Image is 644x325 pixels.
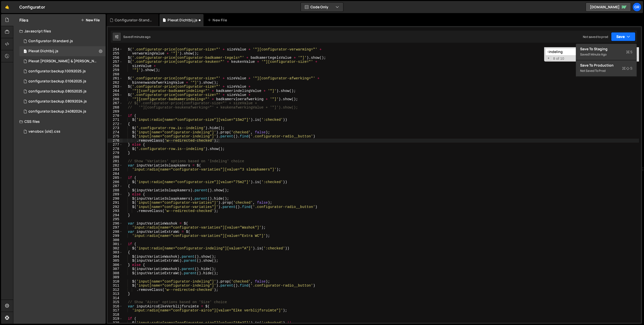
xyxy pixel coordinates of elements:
div: Plexat Dichtbij.js [28,49,58,53]
div: 293 [108,209,123,213]
span: S [626,49,632,55]
div: Not saved to prod [580,68,632,74]
div: Plexat Dichtbij.js [168,18,197,23]
div: 303 [108,250,123,255]
div: Save to Production [580,63,632,68]
div: 310 [108,280,123,284]
div: venobox (old).css [28,129,60,134]
div: Configurator [19,4,45,10]
div: 275 [108,134,123,139]
div: 305 [108,259,123,263]
div: 302 [108,246,123,251]
div: 272 [108,122,123,126]
div: 6838/44032.js [19,56,107,66]
div: 6838/40450.js [19,76,106,86]
div: 254 [108,47,123,52]
div: 255 [108,51,123,56]
div: 261 [108,76,123,81]
div: 273 [108,126,123,130]
div: 1 minute ago [132,35,150,39]
div: 301 [108,242,123,246]
div: 279 [108,151,123,155]
div: Not saved to prod [583,35,608,39]
div: 312 [108,288,123,292]
div: 284 [108,172,123,176]
div: 286 [108,180,123,184]
div: Gr [632,3,641,12]
div: 264 [108,89,123,93]
div: configurator.backup.10092025.js [28,69,86,74]
div: 6838/20949.js [19,96,106,106]
span: Toggle Replace mode [546,56,551,61]
div: 319 [108,317,123,321]
div: 269 [108,110,123,114]
div: Configurator-Standard.js [115,18,152,23]
div: 290 [108,197,123,201]
div: configurator.backup.24082024.js [28,109,86,114]
div: 313 [108,292,123,296]
div: 6838/13206.js [19,36,106,46]
div: 298 [108,230,123,234]
div: 294 [108,213,123,218]
div: 282 [108,164,123,168]
div: configurator.backup.01062025.js [28,79,86,84]
button: New File [81,18,100,22]
div: 296 [108,222,123,226]
a: [DOMAIN_NAME] [586,3,631,12]
div: 317 [108,308,123,313]
div: 315 [108,300,123,304]
div: 318 [108,313,123,317]
h2: Files [19,17,28,23]
div: 266 [108,97,123,101]
div: 276 [108,139,123,143]
div: 267 [108,101,123,105]
div: Plexat [PERSON_NAME] & [PERSON_NAME].js [28,59,98,64]
div: 6838/40544.css [19,127,106,137]
div: 260 [108,72,123,77]
div: 6838/20077.js [19,106,106,117]
span: 8 of 10 [551,57,566,61]
div: 300 [108,238,123,242]
div: 268 [108,105,123,110]
div: 306 [108,263,123,267]
div: configurator.backup.08092024.js [28,99,87,104]
button: Save to ProductionS Not saved to prod [576,60,636,77]
div: 299 [108,234,123,238]
button: Code Only [301,3,343,12]
div: 265 [108,93,123,97]
div: 295 [108,217,123,222]
div: 258 [108,64,123,68]
div: 287 [108,184,123,188]
div: 280 [108,155,123,159]
span: S [622,66,632,71]
div: Save to Staging [580,46,632,51]
div: 6838/44243.js [19,46,106,56]
input: Search for [545,48,609,56]
div: Saved [123,35,150,39]
div: 285 [108,176,123,180]
div: 1 minute ago [589,52,607,57]
div: 311 [108,284,123,288]
div: 281 [108,159,123,164]
div: 256 [108,56,123,60]
div: Javascript files [13,26,106,36]
div: 278 [108,147,123,151]
div: 271 [108,118,123,122]
div: 309 [108,275,123,280]
div: 257 [108,60,123,64]
div: 316 [108,304,123,309]
div: Saved [580,51,632,58]
div: 277 [108,143,123,147]
div: 292 [108,205,123,209]
div: CSS files [13,117,106,127]
div: 291 [108,201,123,205]
div: 6838/46305.js [19,66,106,76]
div: 307 [108,267,123,271]
div: 274 [108,130,123,135]
div: 263 [108,85,123,89]
button: Save [611,32,635,41]
div: 297 [108,226,123,230]
span: 1 [24,50,27,54]
div: 304 [108,255,123,259]
a: 🤙 [1,1,13,13]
